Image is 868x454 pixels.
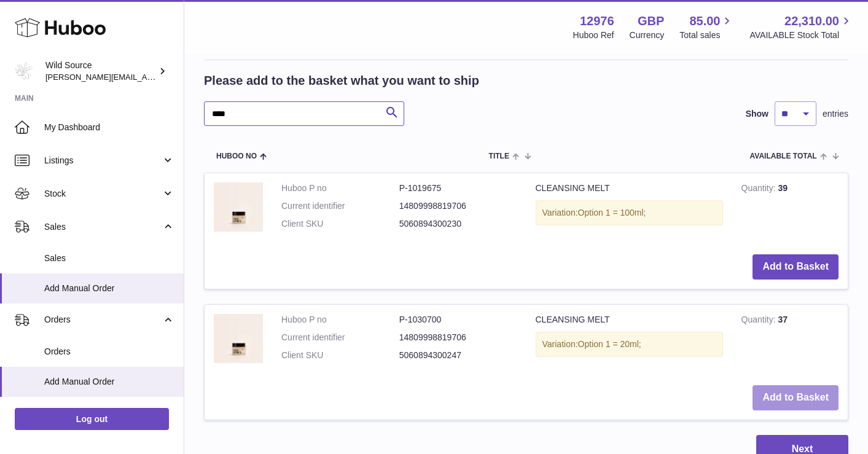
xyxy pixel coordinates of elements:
[536,200,723,225] div: Variation:
[526,305,732,377] td: CLEANSING MELT
[44,376,174,388] span: Add Manual Order
[214,314,263,363] img: CLEANSING MELT
[573,29,614,41] div: Huboo Ref
[578,208,646,217] span: Option 1 = 100ml;
[679,29,734,41] span: Total sales
[753,254,839,280] button: Add to Basket
[281,218,399,230] dt: Client SKU
[578,339,641,349] span: Option 1 = 20ml;
[741,315,778,327] strong: Quantity
[44,188,162,200] span: Stock
[281,314,399,326] dt: Huboo P no
[44,346,174,358] span: Orders
[45,60,156,83] div: Wild Source
[750,152,817,160] span: AVAILABLE Total
[399,200,517,212] dd: 14809998819706
[536,332,723,357] div: Variation:
[44,221,162,233] span: Sales
[15,408,169,430] a: Log out
[749,13,853,41] a: 22,310.00 AVAILABLE Stock Total
[823,108,848,120] span: entries
[732,305,848,377] td: 37
[281,200,399,212] dt: Current identifier
[204,72,479,89] h2: Please add to the basket what you want to ship
[44,122,174,133] span: My Dashboard
[489,152,509,160] span: Title
[399,350,517,361] dd: 5060894300247
[399,332,517,343] dd: 14809998819706
[580,13,614,29] strong: 12976
[526,173,732,245] td: CLEANSING MELT
[732,173,848,245] td: 39
[689,13,720,29] span: 85.00
[45,72,246,82] span: [PERSON_NAME][EMAIL_ADDRESS][DOMAIN_NAME]
[44,283,174,294] span: Add Manual Order
[784,13,839,29] span: 22,310.00
[44,314,162,326] span: Orders
[281,350,399,361] dt: Client SKU
[753,385,839,410] button: Add to Basket
[749,29,853,41] span: AVAILABLE Stock Total
[214,182,263,232] img: CLEANSING MELT
[216,152,257,160] span: Huboo no
[281,332,399,343] dt: Current identifier
[281,182,399,194] dt: Huboo P no
[399,314,517,326] dd: P-1030700
[399,218,517,230] dd: 5060894300230
[44,252,174,264] span: Sales
[15,62,33,80] img: kate@wildsource.co.uk
[630,29,665,41] div: Currency
[679,13,734,41] a: 85.00 Total sales
[741,183,778,196] strong: Quantity
[399,182,517,194] dd: P-1019675
[746,108,768,120] label: Show
[44,155,162,166] span: Listings
[638,13,664,29] strong: GBP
